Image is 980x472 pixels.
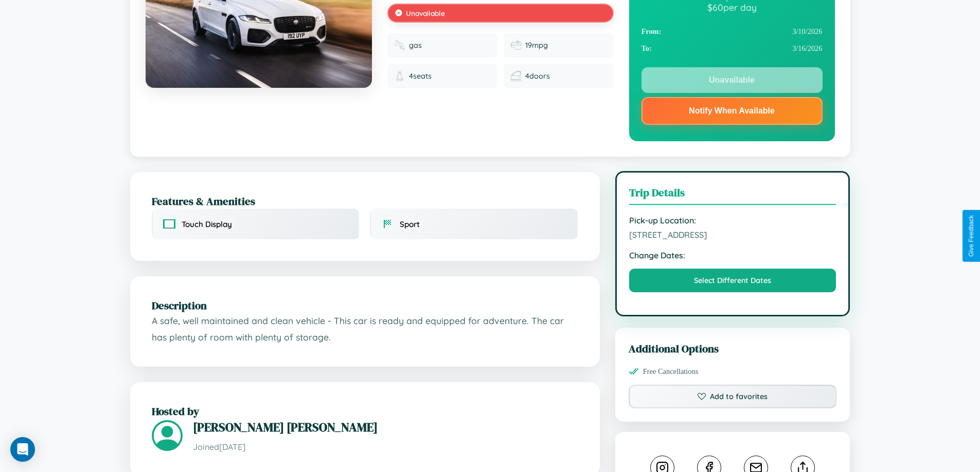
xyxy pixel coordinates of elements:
img: Doors [511,71,521,81]
span: 19 mpg [525,41,548,50]
button: Select Different Dates [629,269,836,292]
div: Open Intercom Messenger [10,437,35,462]
h2: Hosted by [152,404,578,419]
h2: Features & Amenities [152,194,578,209]
div: 3 / 10 / 2026 [642,23,823,40]
span: Touch Display [182,219,232,229]
span: [STREET_ADDRESS] [629,230,836,240]
p: Joined [DATE] [193,440,578,455]
p: A safe, well maintained and clean vehicle - This car is ready and equipped for adventure. The car... [152,313,578,345]
div: 3 / 16 / 2026 [642,40,823,57]
span: Unavailable [406,9,445,17]
h3: Additional Options [629,341,837,356]
strong: To: [642,44,652,53]
h3: [PERSON_NAME] [PERSON_NAME] [193,419,578,436]
span: Free Cancellations [643,367,699,376]
button: Unavailable [642,67,823,93]
h3: Trip Details [629,185,836,205]
span: 4 seats [409,71,432,81]
button: Notify When Available [642,97,823,125]
div: Give Feedback [968,215,975,257]
button: Add to favorites [629,385,837,408]
strong: Pick-up Location: [629,215,836,225]
img: Fuel efficiency [511,40,521,50]
strong: From: [642,27,662,36]
img: Seats [395,71,405,81]
span: 4 doors [525,71,550,81]
h2: Description [152,298,578,313]
span: Sport [400,219,420,229]
img: Fuel type [395,40,405,50]
strong: Change Dates: [629,250,836,260]
div: $ 60 per day [642,2,823,13]
span: gas [409,41,422,50]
